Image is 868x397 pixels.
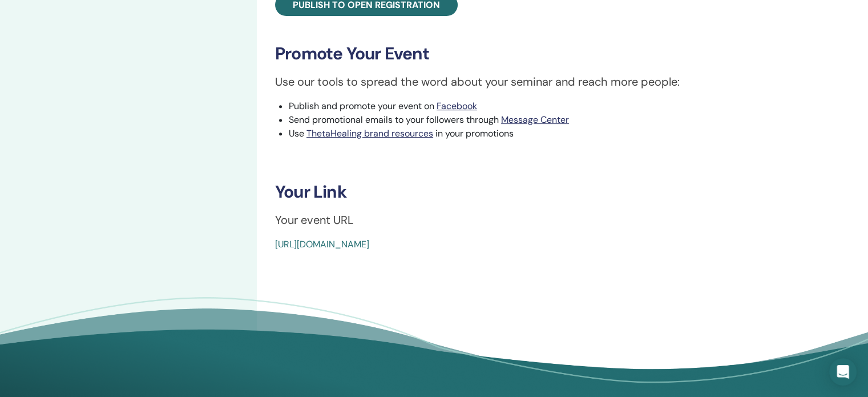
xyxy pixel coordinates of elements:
li: Publish and promote your event on [289,99,817,113]
p: Use our tools to spread the word about your seminar and reach more people: [275,73,817,90]
div: Open Intercom Messenger [829,358,857,386]
p: Your event URL [275,211,817,228]
a: [URL][DOMAIN_NAME] [275,238,369,250]
h3: Your Link [275,182,817,202]
a: ThetaHealing brand resources [306,127,433,139]
h3: Promote Your Event [275,43,817,64]
li: Use in your promotions [289,127,817,141]
a: Facebook [437,100,477,112]
a: Message Center [501,114,569,126]
li: Send promotional emails to your followers through [289,113,817,127]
